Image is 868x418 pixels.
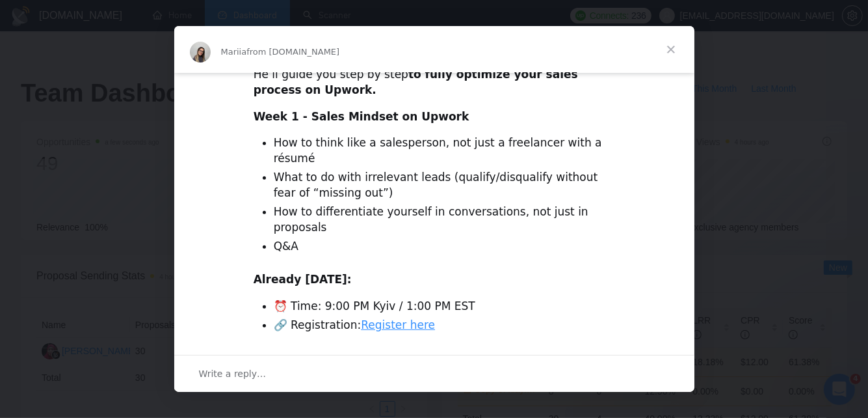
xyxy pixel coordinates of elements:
[254,68,578,96] b: to fully optimize your sales process on Upwork.
[274,170,615,201] li: What to do with irrelevant leads (qualify/disqualify without fear of “missing out”)
[174,355,694,392] div: Open conversation and reply
[648,26,694,73] span: Close
[221,47,247,57] span: Mariia
[246,47,339,57] span: from [DOMAIN_NAME]
[274,318,615,333] li: 🔗 Registration:
[274,239,615,255] li: Q&A
[254,110,469,123] b: Week 1 - Sales Mindset on Upwork
[190,42,211,63] img: Profile image for Mariia
[274,204,615,236] li: How to differentiate yourself in conversations, not just in proposals
[274,135,615,167] li: How to think like a salesperson, not just a freelancer with a résumé
[199,365,267,382] span: Write a reply…
[254,273,352,286] b: Already [DATE]:
[361,318,435,331] a: Register here
[274,299,615,314] li: ⏰ Time: 9:00 PM Kyiv / 1:00 PM EST
[254,67,615,98] div: He’ll guide you step by step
